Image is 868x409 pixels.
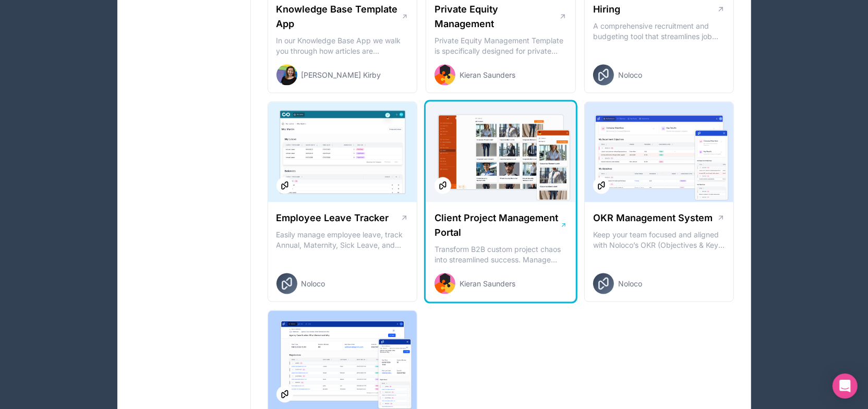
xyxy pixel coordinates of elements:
span: Kieran Saunders [460,70,515,80]
p: Private Equity Management Template is specifically designed for private equity and venture capita... [435,35,567,56]
h1: OKR Management System [593,211,713,225]
span: Noloco [618,279,642,289]
p: Keep your team focused and aligned with Noloco’s OKR (Objectives & Key Results) Management System... [593,230,726,250]
p: In our Knowledge Base App we walk you through how articles are submitted, approved, and managed, ... [276,35,409,56]
h1: Private Equity Management [435,2,559,31]
p: A comprehensive recruitment and budgeting tool that streamlines job creation, applicant tracking,... [593,21,726,42]
span: Noloco [618,70,642,80]
span: [PERSON_NAME] Kirby [302,70,381,80]
h1: Hiring [593,2,620,17]
span: Noloco [302,279,325,289]
div: Open Intercom Messenger [833,374,858,399]
p: Transform B2B custom project chaos into streamlined success. Manage client inquiries, track proje... [435,244,567,265]
h1: Knowledge Base Template App [276,2,402,31]
span: Kieran Saunders [460,279,515,289]
p: Easily manage employee leave, track Annual, Maternity, Sick Leave, and more. Keep tabs on leave b... [276,230,409,250]
h1: Employee Leave Tracker [276,211,389,225]
h1: Client Project Management Portal [435,211,560,240]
